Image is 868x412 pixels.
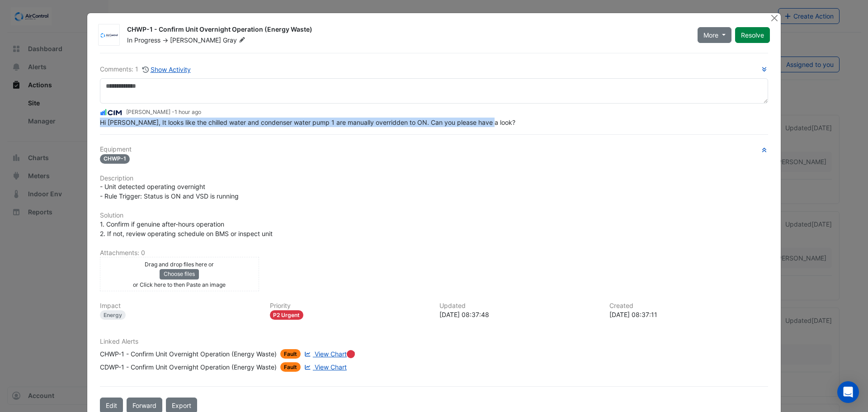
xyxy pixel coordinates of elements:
span: 1. Confirm if genuine after-hours operation 2. If not, review operating schedule on BMS or inspec... [100,220,273,237]
h6: Solution [100,212,768,219]
h6: Created [609,302,769,310]
h6: Description [100,175,768,182]
img: Air Control [99,31,119,40]
span: [PERSON_NAME] [170,36,221,44]
span: Fault [280,362,301,372]
a: View Chart [302,349,347,359]
span: -> [162,36,168,44]
span: CHWP-1 [100,154,130,164]
small: or Click here to then Paste an image [133,281,226,288]
img: CIM [100,108,123,118]
span: In Progress [127,36,160,44]
h6: Equipment [100,146,768,153]
span: View Chart [315,363,347,371]
button: Show Activity [142,64,191,75]
div: P2 Urgent [270,310,304,320]
h6: Attachments: 0 [100,249,768,257]
div: CHWP-1 - Confirm Unit Overnight Operation (Energy Waste) [127,25,687,36]
span: Fault [280,349,301,359]
div: CDWP-1 - Confirm Unit Overnight Operation (Energy Waste) [100,362,277,372]
button: Close [769,13,779,23]
span: - Unit detected operating overnight - Rule Trigger: Status is ON and VSD is running [100,183,239,200]
div: Energy [100,310,126,320]
span: 2025-09-22 08:37:11 [175,109,201,115]
span: More [703,30,718,40]
h6: Priority [270,302,429,310]
h6: Linked Alerts [100,338,768,346]
button: More [698,27,731,43]
small: Drag and drop files here or [145,261,214,268]
small: [PERSON_NAME] - [126,108,201,116]
div: CHWP-1 - Confirm Unit Overnight Operation (Energy Waste) [100,349,277,359]
div: [DATE] 08:37:48 [439,310,599,319]
div: Comments: 1 [100,64,191,75]
h6: Updated [439,302,599,310]
button: Resolve [735,27,770,43]
span: View Chart [315,350,347,358]
div: Tooltip anchor [347,350,355,358]
a: View Chart [302,362,347,372]
h6: Impact [100,302,259,310]
span: Gray [223,36,247,45]
div: [DATE] 08:37:11 [609,310,769,319]
span: Hi [PERSON_NAME], It looks like the chilled water and condenser water pump 1 are manually overrid... [100,118,515,126]
div: Open Intercom Messenger [837,381,859,403]
button: Choose files [160,269,199,279]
